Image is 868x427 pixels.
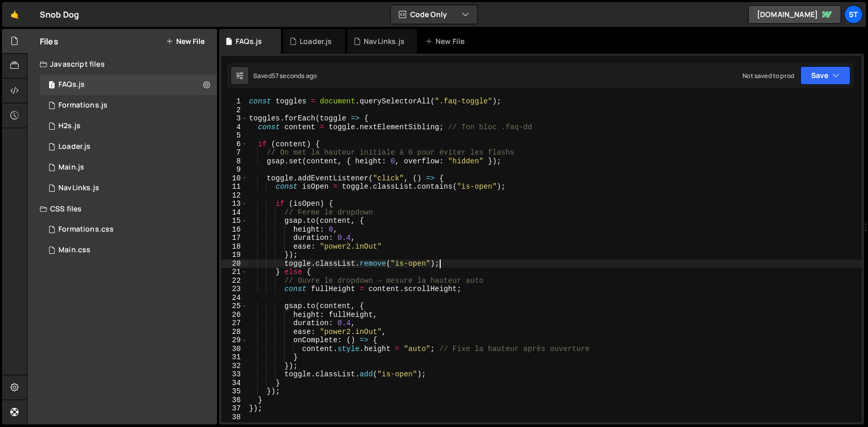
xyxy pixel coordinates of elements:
div: 15 [221,217,247,225]
div: 22 [221,277,247,285]
div: 3 [221,114,247,123]
div: 26 [221,311,247,319]
div: 27 [221,319,247,328]
div: 18 [221,242,247,251]
div: Saved [253,71,317,80]
div: FAQs.js [236,36,262,47]
div: Main.js [58,163,84,172]
div: 16673/45490.js [40,116,217,136]
div: FAQs.js [58,80,85,89]
div: 11 [221,182,247,191]
div: 16673/45495.css [40,219,217,240]
div: Main.css [58,246,90,255]
div: 13 [221,200,247,208]
div: 30 [221,345,247,354]
div: 34 [221,379,247,388]
div: Snob Dog [40,8,79,21]
div: 16673/45803.js [40,74,217,95]
div: 7 [221,148,247,157]
div: 29 [221,336,247,345]
div: NavLinks.js [58,184,99,193]
div: 2 [221,106,247,115]
div: H2s.js [58,121,81,131]
div: 33 [221,370,247,379]
div: 23 [221,285,247,294]
div: 16673/45489.js [40,157,217,178]
div: 16673/45801.js [40,136,217,157]
div: New File [425,36,469,47]
a: 🤙 [2,2,27,27]
div: Loader.js [300,36,332,47]
div: Not saved to prod [742,71,794,80]
div: 35 [221,387,247,396]
div: 14 [221,208,247,217]
div: 12 [221,191,247,200]
div: 24 [221,294,247,302]
div: 1 [221,97,247,106]
div: NavLinks.js [364,36,405,47]
button: Code Only [391,5,477,24]
div: CSS files [27,199,217,219]
div: 31 [221,353,247,362]
div: Formations.css [58,225,114,234]
button: Save [800,66,850,85]
div: 6 [221,140,247,149]
div: 32 [221,362,247,371]
div: Formations.js [58,101,107,110]
a: St [844,5,863,24]
div: 36 [221,396,247,405]
div: 28 [221,328,247,337]
a: [DOMAIN_NAME] [748,5,841,24]
div: 4 [221,123,247,132]
div: 25 [221,302,247,311]
span: 1 [49,82,55,90]
div: 37 [221,404,247,413]
div: 16673/45522.js [40,178,217,199]
div: 17 [221,234,247,242]
div: 19 [221,251,247,260]
div: 5 [221,131,247,140]
div: 20 [221,260,247,268]
div: 16 [221,225,247,234]
div: 38 [221,413,247,422]
div: 57 seconds ago [272,71,317,80]
div: 9 [221,165,247,174]
div: 21 [221,268,247,277]
div: 16673/45493.js [40,95,217,116]
div: Javascript files [27,54,217,74]
div: 16673/45521.css [40,240,217,261]
div: 10 [221,174,247,183]
h2: Files [40,36,58,47]
button: New File [166,37,205,45]
div: Loader.js [58,142,90,151]
div: 8 [221,157,247,166]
